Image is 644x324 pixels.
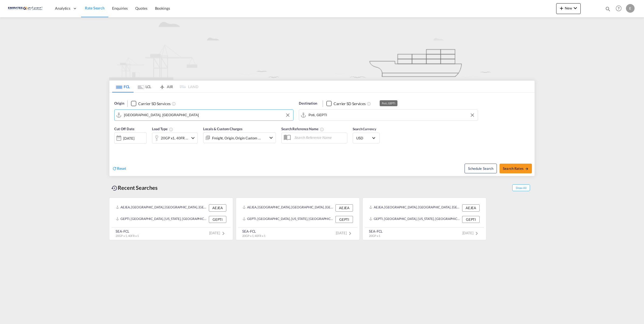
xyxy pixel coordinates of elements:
img: new-FCL.png [109,17,535,80]
div: GEPTI, Poti, Georgia, South West Asia, Asia Pacific [369,216,461,223]
div: 20GP x1 40FR x1icon-chevron-down [152,133,198,143]
md-pagination-wrapper: Use the left and right arrow keys to navigate between tabs [112,81,198,92]
span: 20GP x 1, 40FR x 1 [242,234,265,237]
md-tab-item: AIR [155,81,177,92]
input: Search Reference Name [292,133,347,142]
md-checkbox: Checkbox No Ink [326,101,366,106]
div: AEJEA [335,204,353,211]
button: Clear Input [284,111,292,119]
span: Destination [299,101,317,106]
span: New [558,6,579,10]
recent-search-card: AEJEA, [GEOGRAPHIC_DATA], [GEOGRAPHIC_DATA], [GEOGRAPHIC_DATA], [GEOGRAPHIC_DATA] AEJEAGEPTI, [GE... [236,198,360,240]
md-select: Select Currency: $ USDUnited States Dollar [356,134,377,142]
md-icon: icon-chevron-down [572,5,579,11]
span: Search Currency [353,127,376,131]
span: Analytics [55,6,70,11]
md-icon: icon-backup-restore [111,185,118,191]
md-icon: icon-refresh [112,166,117,171]
div: GEPTI [462,216,480,223]
span: Help [614,4,623,13]
div: SEA-FCL [116,229,139,234]
div: Freight Origin Origin Custom Destination Destination Custom Factory Stuffing [212,134,261,142]
div: E [626,4,635,13]
div: SEA-FCL [242,229,265,234]
div: icon-refreshReset [112,166,126,172]
div: 20GP x1 40FR x1 [161,134,188,142]
div: GEPTI, Poti, Georgia, South West Asia, Asia Pacific [116,216,207,223]
span: [DATE] [209,231,227,235]
span: [DATE] [462,231,480,235]
recent-search-card: AEJEA, [GEOGRAPHIC_DATA], [GEOGRAPHIC_DATA], [GEOGRAPHIC_DATA], [GEOGRAPHIC_DATA] AEJEAGEPTI, [GE... [109,198,233,240]
md-icon: icon-arrow-right [525,167,529,171]
div: SEA-FCL [369,229,383,234]
input: Search by Port [124,111,290,119]
input: Search by Port [309,111,475,119]
div: GEPTI [335,216,353,223]
span: Locals & Custom Charges [203,127,243,131]
md-tab-item: LCL [134,81,155,92]
div: GEPTI [209,216,226,223]
md-input-container: Poti, GEPTI [299,110,478,120]
span: Load Type [152,127,173,131]
div: AEJEA [209,204,226,211]
span: Rate Search [85,6,105,10]
span: Search Rates [503,166,529,171]
md-icon: icon-chevron-right [347,230,353,237]
div: Help [614,4,626,13]
div: Origin Checkbox No InkUnchecked: Search for CY (Container Yard) services for all selected carrier... [109,93,535,176]
div: AEJEA, Jebel Ali, United Arab Emirates, Middle East, Middle East [369,204,461,211]
md-icon: Select multiple loads to view rates [169,127,173,132]
span: [DATE] [336,231,353,235]
span: Bookings [155,6,170,11]
button: Note: By default Schedule search will only considerorigin ports, destination ports and cut off da... [465,164,497,173]
md-icon: Unchecked: Search for CY (Container Yard) services for all selected carriers.Checked : Search for... [367,102,371,106]
div: [DATE] [114,132,147,144]
div: Carrier SD Services [334,101,366,106]
recent-search-card: AEJEA, [GEOGRAPHIC_DATA], [GEOGRAPHIC_DATA], [GEOGRAPHIC_DATA], [GEOGRAPHIC_DATA] AEJEAGEPTI, [GE... [362,198,486,240]
span: Quotes [135,6,147,11]
md-icon: Your search will be saved by the below given name [320,127,324,132]
button: Clear Input [468,111,476,119]
div: Carrier SD Services [138,101,170,106]
md-icon: icon-chevron-right [220,230,227,237]
md-datepicker: Select [114,143,118,150]
button: icon-plus 400-fgNewicon-chevron-down [556,3,581,14]
span: Search Reference Name [281,127,324,131]
md-icon: icon-plus 400-fg [558,5,565,11]
div: icon-magnify [605,6,611,14]
div: GEPTI, Poti, Georgia, South West Asia, Asia Pacific [243,216,334,223]
div: AEJEA, Jebel Ali, United Arab Emirates, Middle East, Middle East [116,204,207,211]
span: Cut Off Date [114,127,134,131]
span: USD [356,136,371,140]
span: 20GP x 1, 40FR x 1 [116,234,139,237]
span: 20GP x 1 [369,234,380,237]
md-input-container: Abu Dhabi, AEAUH [115,110,293,120]
md-icon: icon-chevron-right [473,230,480,237]
md-icon: icon-chevron-down [190,135,196,141]
span: Enquiries [112,6,128,11]
md-checkbox: Checkbox No Ink [131,101,170,106]
div: Recent Searches [109,182,160,194]
div: Freight Origin Origin Custom Destination Destination Custom Factory Stuffingicon-chevron-down [203,132,276,143]
img: c67187802a5a11ec94275b5db69a26e6.png [8,2,44,15]
div: AEJEA, Jebel Ali, United Arab Emirates, Middle East, Middle East [243,204,334,211]
div: [DATE] [123,136,134,141]
div: Poti, GEPTI [382,100,395,106]
md-icon: icon-chevron-down [268,135,274,141]
span: Reset [117,166,126,171]
md-icon: icon-airplane [159,84,165,88]
md-icon: icon-magnify [605,6,611,12]
div: AEJEA [462,204,480,211]
md-tab-item: FCL [112,81,134,92]
button: Search Ratesicon-arrow-right [500,164,532,173]
span: Origin [114,101,124,106]
md-icon: Unchecked: Search for CY (Container Yard) services for all selected carriers.Checked : Search for... [172,102,176,106]
span: Show All [512,184,530,191]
